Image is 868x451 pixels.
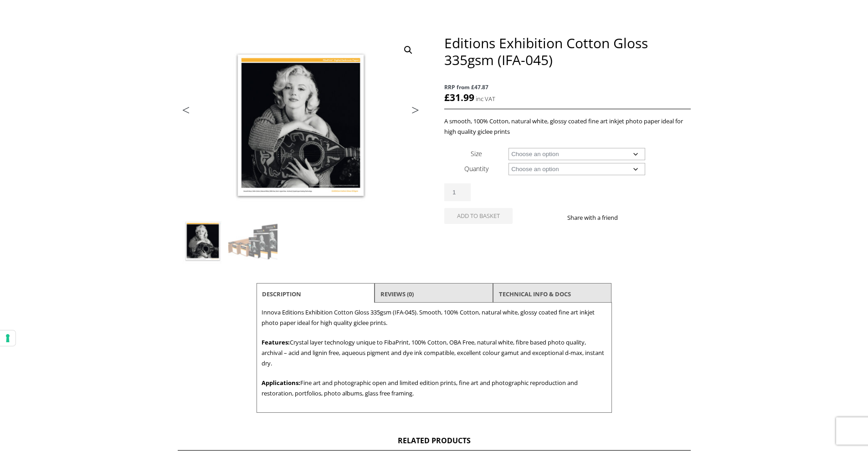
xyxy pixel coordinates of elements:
[262,307,607,328] p: Innova Editions Exhibition Cotton Gloss 335gsm (IFA-045). Smooth, 100% Cotton, natural white, glo...
[400,42,416,58] a: View full-screen image gallery
[444,208,513,224] button: Add to basket
[444,116,690,137] p: A smooth, 100% Cotton, natural white, glossy coated fine art inkjet photo paper ideal for high qu...
[499,286,571,302] a: TECHNICAL INFO & DOCS
[380,286,414,302] a: Reviews (0)
[629,214,636,221] img: facebook sharing button
[444,35,690,68] h1: Editions Exhibition Cotton Gloss 335gsm (IFA-045)
[567,213,629,223] p: Share with a friend
[640,214,647,221] img: twitter sharing button
[471,149,482,158] label: Size
[444,91,450,104] span: £
[262,286,301,302] a: Description
[262,338,290,346] strong: Features:
[262,378,607,399] p: Fine art and photographic open and limited edition prints, fine art and photographic reproduction...
[178,217,227,266] img: Editions Exhibition Cotton Gloss 335gsm (IFA-045)
[444,82,690,92] span: RRP from £47.87
[651,214,658,221] img: email sharing button
[228,217,277,266] img: Editions Exhibition Cotton Gloss 335gsm (IFA-045) - Image 2
[262,379,300,387] strong: Applications:
[178,436,691,451] h2: Related products
[262,337,607,369] p: Crystal layer technology unique to FibaPrint, 100% Cotton, OBA Free, natural white, fibre based p...
[464,164,488,173] label: Quantity
[444,183,471,201] input: Product quantity
[444,91,474,104] bdi: 31.99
